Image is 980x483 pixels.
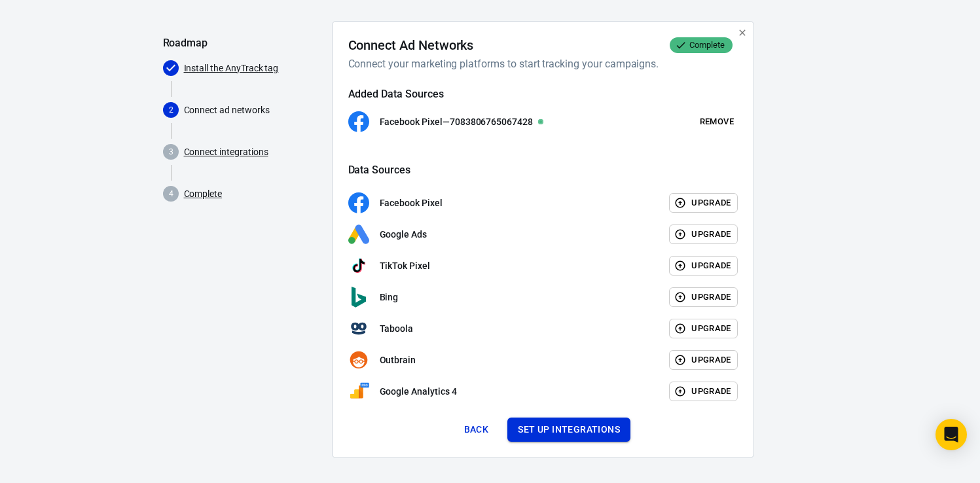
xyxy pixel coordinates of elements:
[935,419,967,450] div: Open Intercom Messenger
[455,418,497,442] button: Back
[184,145,268,159] a: Connect integrations
[184,187,223,201] a: Complete
[669,193,738,213] button: Upgrade
[684,39,730,52] span: Complete
[348,56,733,72] h6: Connect your marketing platforms to start tracking your campaigns.
[380,353,416,367] p: Outbrain
[348,88,738,101] h5: Added Data Sources
[380,322,414,336] p: Taboola
[184,62,279,75] a: Install the AnyTrack tag
[163,37,321,50] h5: Roadmap
[380,115,533,129] p: Facebook Pixel — 7083806765067428
[669,256,738,276] button: Upgrade
[380,385,457,399] p: Google Analytics 4
[696,112,738,132] button: Remove
[380,196,443,210] p: Facebook Pixel
[184,103,321,117] p: Connect ad networks
[669,287,738,308] button: Upgrade
[669,319,738,339] button: Upgrade
[669,382,738,402] button: Upgrade
[380,259,430,273] p: TikTok Pixel
[168,147,173,156] text: 3
[380,291,399,304] p: Bing
[348,164,738,177] h5: Data Sources
[669,224,738,245] button: Upgrade
[380,228,427,241] p: Google Ads
[507,418,630,442] button: Set up integrations
[168,189,173,198] text: 4
[168,105,173,115] text: 2
[669,350,738,370] button: Upgrade
[348,37,474,53] h4: Connect Ad Networks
